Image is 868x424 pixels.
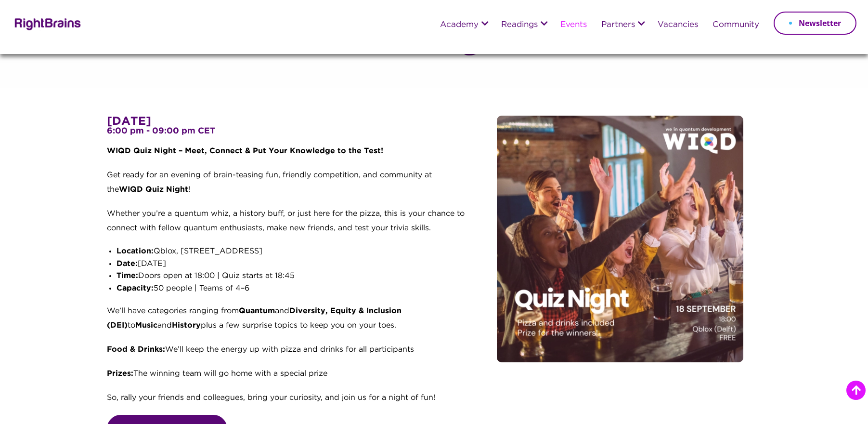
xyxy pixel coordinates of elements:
[560,21,587,29] a: Events
[117,270,465,282] li: Doors open at 18:00 | Quiz starts at 18:45
[107,367,465,391] p: The winning team will go home with a special prize
[501,21,538,29] a: Readings
[440,21,479,29] a: Academy
[107,207,465,245] p: Whether you’re a quantum whiz, a history buff, or just here for the pizza, this is your chance to...
[774,12,856,35] a: Newsletter
[239,307,275,315] strong: Quantum
[107,168,465,207] p: Get ready for an evening of brain-teasing fun, friendly competition, and community at the !
[135,322,157,329] strong: Music
[107,116,151,127] strong: [DATE]
[117,285,154,292] strong: Capacity:
[117,245,465,258] li: Qblox, [STREET_ADDRESS]
[107,147,383,155] strong: WIQD Quiz Night – Meet, Connect & Put Your Knowledge to the Test!
[117,260,138,267] strong: Date:
[107,343,465,367] p: We’ll keep the energy up with pizza and drinks for all participants
[658,21,698,29] a: Vacancies
[117,248,154,255] strong: Location:
[117,282,465,295] li: 50 people | Teams of 4–6
[107,346,165,353] strong: Food & Drinks:
[107,370,133,377] strong: Prizes:
[107,391,465,415] p: So, rally your friends and colleagues, bring your curiosity, and join us for a night of fun!
[117,272,138,279] strong: Time:
[713,21,759,29] a: Community
[117,258,465,270] li: [DATE]
[119,186,188,193] strong: WIQD Quiz Night
[601,21,635,29] a: Partners
[172,322,201,329] strong: History
[12,16,81,30] img: Rightbrains
[107,304,465,343] p: We’ll have categories ranging from and to and plus a few surprise topics to keep you on your toes.
[107,127,215,144] strong: 6:00 pm - 09:00 pm CET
